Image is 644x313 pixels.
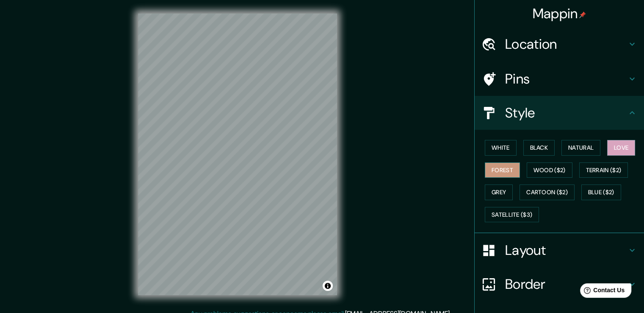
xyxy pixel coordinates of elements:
[505,36,627,53] h4: Location
[505,104,627,121] h4: Style
[475,96,644,130] div: Style
[561,140,600,156] button: Natural
[475,267,644,301] div: Border
[523,140,555,156] button: Black
[485,184,513,200] button: Grey
[533,5,586,22] h4: Mappin
[579,11,586,18] img: pin-icon.png
[485,140,517,156] button: White
[475,27,644,61] div: Location
[569,280,635,304] iframe: Help widget launcher
[579,162,628,178] button: Terrain ($2)
[505,242,627,259] h4: Layout
[485,207,539,223] button: Satellite ($3)
[505,276,627,293] h4: Border
[485,162,520,178] button: Forest
[505,70,627,87] h4: Pins
[475,62,644,96] div: Pins
[527,162,572,178] button: Wood ($2)
[581,184,621,200] button: Blue ($2)
[138,14,337,295] canvas: Map
[323,281,333,291] button: Toggle attribution
[520,184,575,200] button: Cartoon ($2)
[607,140,635,156] button: Love
[475,233,644,267] div: Layout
